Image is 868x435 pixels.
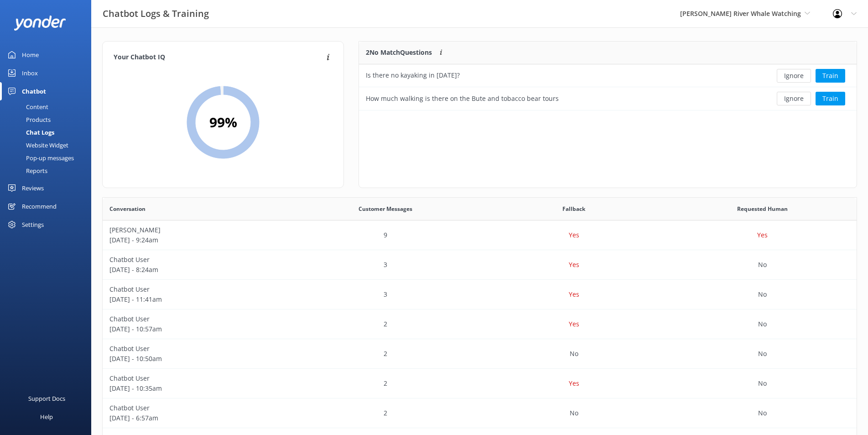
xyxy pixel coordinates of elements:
div: Is there no kayaking in [DATE]? [366,70,460,80]
p: [PERSON_NAME] [109,225,284,235]
p: No [570,408,578,418]
div: Settings [22,215,44,234]
div: row [103,398,857,428]
p: Yes [569,289,579,299]
div: Website Widget [5,139,68,152]
p: 2 [384,319,387,329]
p: [DATE] - 6:57am [109,413,284,423]
p: No [758,319,767,329]
div: row [103,339,857,369]
p: Chatbot User [109,403,284,413]
div: Support Docs [28,389,65,408]
div: Content [5,100,48,113]
p: 3 [384,260,387,270]
p: No [758,289,767,299]
p: Chatbot User [109,284,284,294]
div: row [103,369,857,398]
div: Help [40,408,53,426]
p: Yes [569,378,579,388]
button: Train [816,92,845,105]
p: 2 No Match Questions [366,47,432,58]
span: Conversation [109,204,146,213]
div: Reviews [22,179,44,197]
p: Chatbot User [109,314,284,324]
div: Recommend [22,197,57,215]
a: Pop-up messages [5,152,91,164]
button: Ignore [777,92,811,105]
p: No [570,349,578,359]
h3: Chatbot Logs & Training [103,6,209,21]
a: Website Widget [5,139,91,152]
div: Inbox [22,64,38,82]
p: 2 [384,378,387,388]
p: No [758,260,767,270]
p: Yes [569,230,579,240]
div: row [103,250,857,280]
button: Train [816,69,845,83]
a: Products [5,113,91,126]
p: [DATE] - 10:35am [109,383,284,393]
p: Chatbot User [109,344,284,354]
p: Chatbot User [109,373,284,383]
p: Yes [757,230,768,240]
div: row [359,87,857,110]
div: row [103,309,857,339]
p: No [758,349,767,359]
p: 9 [384,230,387,240]
span: Fallback [562,204,585,213]
div: Chat Logs [5,126,54,139]
div: Products [5,113,51,126]
button: Ignore [777,69,811,83]
p: [DATE] - 9:24am [109,235,284,245]
a: Content [5,100,91,113]
div: row [103,220,857,250]
p: [DATE] - 10:50am [109,354,284,364]
div: row [103,280,857,309]
a: Chat Logs [5,126,91,139]
div: Reports [5,164,47,177]
p: [DATE] - 10:57am [109,324,284,334]
p: 2 [384,349,387,359]
h4: Your Chatbot IQ [114,52,324,63]
div: Home [22,46,39,64]
span: [PERSON_NAME] River Whale Watching [680,9,801,18]
a: Reports [5,164,91,177]
div: How much walking is there on the Bute and tobacco bear tours [366,94,559,104]
h2: 99 % [209,111,237,133]
span: Requested Human [737,204,788,213]
div: row [359,64,857,87]
p: 3 [384,289,387,299]
p: Chatbot User [109,255,284,265]
p: [DATE] - 8:24am [109,265,284,275]
p: [DATE] - 11:41am [109,294,284,304]
p: Yes [569,319,579,329]
p: No [758,378,767,388]
img: yonder-white-logo.png [14,16,66,31]
p: Yes [569,260,579,270]
div: grid [359,64,857,110]
p: No [758,408,767,418]
div: Chatbot [22,82,46,100]
span: Customer Messages [359,204,412,213]
p: 2 [384,408,387,418]
div: Pop-up messages [5,152,74,164]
